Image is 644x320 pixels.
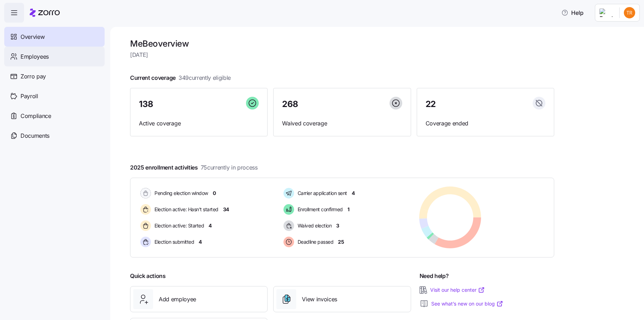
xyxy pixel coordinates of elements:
a: Zorro pay [4,66,105,86]
span: Help [561,8,584,17]
span: 4 [209,222,212,229]
a: Documents [4,126,105,146]
img: Employer logo [599,8,614,17]
span: Election active: Started [152,222,204,229]
span: Carrier application sent [295,190,347,197]
h1: MeBe overview [130,38,554,49]
span: 22 [426,100,436,108]
span: Zorro pay [21,72,46,81]
span: 75 currently in process [201,163,258,172]
span: Waived election [295,222,332,229]
span: Compliance [21,112,51,120]
span: 25 [338,238,344,245]
span: 4 [352,190,355,197]
span: [DATE] [130,51,554,59]
span: 138 [139,100,153,108]
span: Employees [21,52,49,61]
span: Pending election window [152,190,208,197]
span: 349 currently eligible [178,73,231,82]
span: Enrollment confirmed [295,206,343,213]
a: Employees [4,47,105,66]
span: Overview [21,32,45,41]
span: 268 [282,100,298,108]
span: Election active: Hasn't started [152,206,218,213]
span: Active coverage [139,119,259,128]
span: 34 [223,206,229,213]
span: 0 [213,190,216,197]
button: Help [556,6,589,20]
span: 1 [347,206,350,213]
span: Coverage ended [426,119,545,128]
span: Add employee [159,295,196,304]
a: Compliance [4,106,105,126]
span: Waived coverage [282,119,402,128]
a: Visit our help center [430,286,485,294]
span: Payroll [21,92,38,101]
a: Payroll [4,86,105,106]
span: Need help? [420,272,449,280]
span: Current coverage [130,73,231,82]
span: 3 [336,222,339,229]
img: 9f08772f748d173b6a631cba1b0c6066 [624,7,635,18]
span: Deadline passed [295,238,334,245]
span: 2025 enrollment activities [130,163,258,172]
span: Quick actions [130,272,166,280]
span: Documents [21,131,49,140]
span: Election submitted [152,238,194,245]
span: View invoices [302,295,337,304]
span: 4 [199,238,202,245]
a: Overview [4,27,105,47]
a: See what’s new on our blog [431,300,503,307]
